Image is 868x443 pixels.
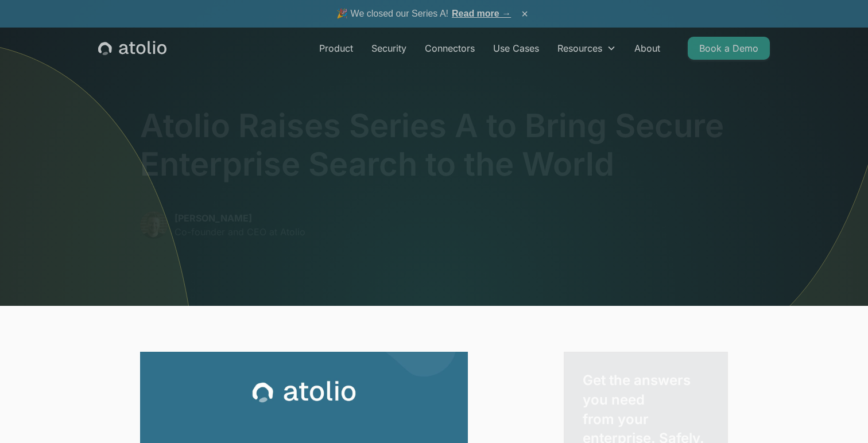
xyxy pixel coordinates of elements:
[557,41,602,55] div: Resources
[416,37,484,60] a: Connectors
[362,37,416,60] a: Security
[175,225,305,239] p: Co-founder and CEO at Atolio
[175,211,305,225] p: [PERSON_NAME]
[548,37,625,60] div: Resources
[484,37,548,60] a: Use Cases
[518,7,532,20] button: ×
[452,9,511,18] a: Read more →
[98,41,166,56] a: home
[336,7,511,21] span: 🎉 We closed our Series A!
[140,107,728,184] h1: Atolio Raises Series A to Bring Secure Enterprise Search to the World
[688,37,770,60] a: Book a Demo
[310,37,362,60] a: Product
[625,37,669,60] a: About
